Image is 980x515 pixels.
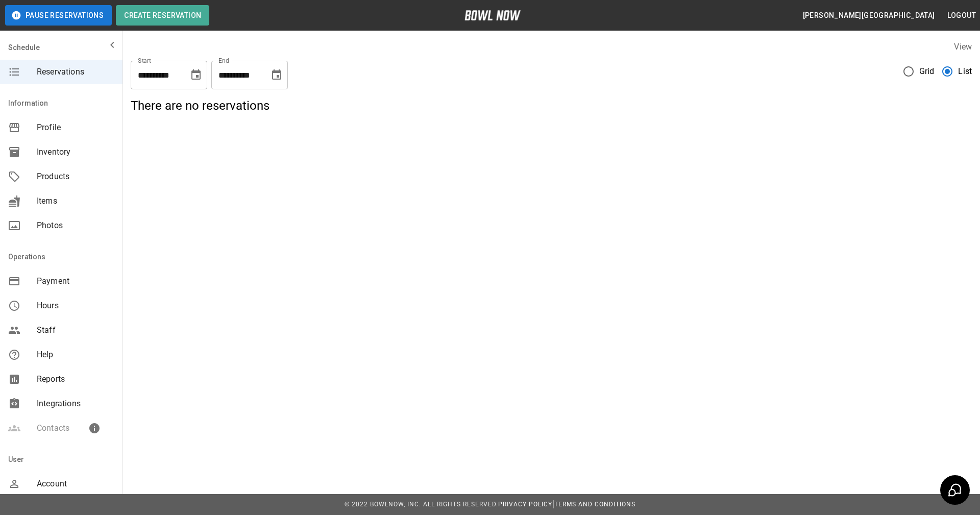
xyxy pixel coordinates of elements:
span: Grid [919,65,935,78]
span: Items [37,195,114,207]
span: Reports [37,373,114,385]
a: Privacy Policy [498,501,552,508]
span: Hours [37,300,114,312]
span: Inventory [37,146,114,158]
span: Profile [37,121,114,134]
h5: There are no reservations [131,97,972,114]
span: Integrations [37,398,114,410]
button: Pause Reservations [5,5,112,26]
span: Payment [37,275,114,287]
button: Logout [943,6,980,25]
span: Photos [37,219,114,232]
span: List [958,65,972,78]
button: Choose date, selected date is Sep 11, 2025 [186,65,206,85]
span: Reservations [37,66,114,78]
a: Terms and Conditions [554,501,635,508]
span: Staff [37,324,114,336]
img: logo [464,10,521,20]
span: Account [37,478,114,490]
button: Create Reservation [116,5,209,26]
label: View [954,42,972,52]
span: Help [37,349,114,361]
span: © 2022 BowlNow, Inc. All Rights Reserved. [345,501,498,508]
button: [PERSON_NAME][GEOGRAPHIC_DATA] [799,6,939,25]
span: Products [37,170,114,183]
button: Choose date, selected date is Oct 11, 2025 [266,65,287,85]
